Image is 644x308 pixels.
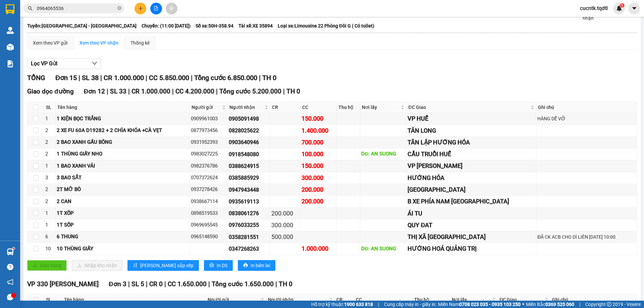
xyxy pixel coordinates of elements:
[452,296,491,303] span: Nơi lấy
[7,27,14,34] img: warehouse-icon
[191,138,226,146] div: 0931952393
[45,127,54,135] div: 2
[27,260,67,271] button: uploadGiao hàng
[191,174,226,182] div: 0707372624
[84,87,105,95] span: Đơn 12
[208,296,259,303] span: Người gửi
[229,221,269,229] div: 0976033255
[45,245,54,253] div: 10
[57,198,189,206] div: 2 CAN
[154,6,158,11] span: file-add
[335,294,354,305] th: CR
[196,22,233,29] span: Số xe: 50H-358.94
[408,221,535,230] div: QUY ĐAT
[275,280,277,288] span: |
[302,244,336,253] div: 1.000.000
[57,245,189,253] div: 10 THÙNG GIẤY
[302,197,336,206] div: 200.000
[575,4,613,12] span: cucntk.tqdtl
[229,233,269,241] div: 0358281551
[127,260,199,271] button: sort-ascending[PERSON_NAME] sắp xếp
[302,161,336,171] div: 150.000
[3,36,46,51] li: VP VP 330 [PERSON_NAME]
[37,5,116,12] input: Tìm tên, số ĐT hoặc mã đơn
[27,23,137,28] b: Tuyến: [GEOGRAPHIC_DATA] - [GEOGRAPHIC_DATA]
[169,6,174,11] span: aim
[140,262,194,269] span: [PERSON_NAME] sắp xếp
[57,186,189,194] div: 2T MỠ BÒ
[27,74,45,82] span: TỔNG
[109,280,126,288] span: Đơn 3
[438,301,521,308] span: Miền Nam
[128,280,130,288] span: |
[33,39,67,47] div: Xem theo VP gửi
[522,303,524,306] span: ⚪️
[191,221,226,229] div: 0969695545
[45,162,54,170] div: 1
[229,115,269,123] div: 0905091498
[537,115,636,122] div: HÀNG DỄ VỠ
[607,302,611,307] span: copyright
[78,74,80,82] span: |
[537,233,636,241] div: ĐÃ CK ACB CHO DÌ LIÊN [DATE] 10:00
[57,233,189,241] div: 6 THUNG
[337,102,360,113] th: Thu hộ
[229,197,269,206] div: 0935619113
[209,263,214,268] span: printer
[191,186,226,194] div: 0937278426
[302,114,336,123] div: 150.000
[616,5,622,11] img: icon-new-feature
[311,301,373,308] span: Hỗ trợ kỹ thuật:
[131,87,170,95] span: CR 1.000.000
[7,248,14,255] img: warehouse-icon
[229,126,269,135] div: 0828025622
[7,279,13,285] span: notification
[620,3,625,8] sup: 1
[57,115,189,123] div: 1 KIỆN BỌC TRẮNG
[271,209,299,218] div: 200.000
[128,87,130,95] span: |
[278,22,374,29] span: Loại xe: Limousine 22 Phòng Đôi G ( Có toilet)
[302,173,336,183] div: 300.000
[536,102,637,113] th: Ghi chú
[191,198,226,206] div: 0938667114
[28,6,33,11] span: search
[204,260,233,271] button: printerIn DS
[243,263,248,268] span: printer
[7,264,13,270] span: question-circle
[302,185,336,194] div: 200.000
[216,87,218,95] span: |
[46,36,89,58] li: VP [GEOGRAPHIC_DATA]
[117,5,121,12] span: close-circle
[354,294,413,305] th: CC
[628,3,640,14] button: caret-down
[302,126,336,135] div: 1.400.000
[175,87,214,95] span: CC 4.200.000
[45,174,54,182] div: 3
[208,280,210,288] span: |
[270,102,301,113] th: CR
[142,22,191,29] span: Chuyến: (11:00 [DATE])
[279,280,292,288] span: TH 0
[79,39,118,47] div: Xem theo VP nhận
[271,232,299,242] div: 500.000
[302,138,336,147] div: 700.000
[194,74,257,82] span: Tổng cước 6.850.000
[408,173,535,183] div: HƯỚNG HÓA
[7,44,14,51] img: warehouse-icon
[550,294,637,305] th: Ghi chú
[229,245,269,253] div: 0347268263
[408,114,535,123] div: VP HUẾ
[413,294,450,305] th: Thu hộ
[55,74,77,82] span: Đơn 15
[191,127,226,135] div: 0877973456
[57,150,189,158] div: 1 THÙNG GIẤY NHO
[57,174,189,182] div: 3 BAO SẮT
[31,59,57,68] span: Lọc VP Gửi
[621,3,623,8] span: 1
[45,198,54,206] div: 2
[459,302,521,307] strong: 0708 023 035 - 0935 103 250
[7,60,14,67] img: solution-icon
[408,104,529,111] span: ĐC Giao
[117,6,121,10] span: close-circle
